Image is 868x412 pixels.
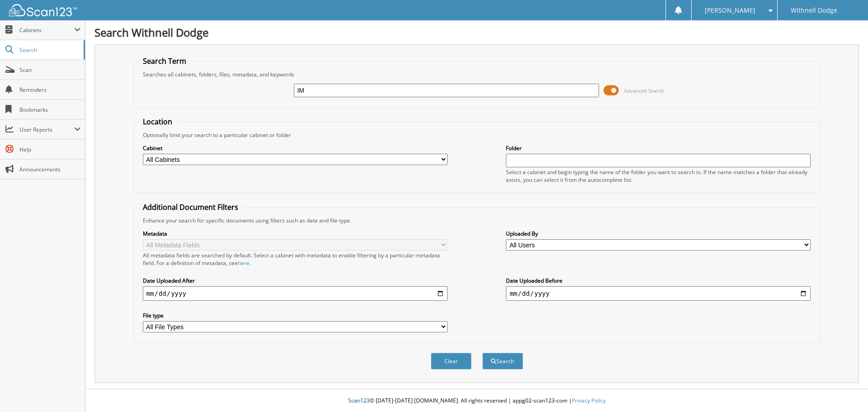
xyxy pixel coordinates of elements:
span: Advanced Search [624,87,664,94]
a: Privacy Policy [572,397,606,404]
span: User Reports [19,126,74,133]
span: Reminders [19,86,80,94]
span: Announcements [19,166,80,173]
label: Metadata [143,230,448,237]
legend: Location [138,117,177,127]
div: Optionally limit your search to a particular cabinet or folder [138,131,816,139]
a: here [238,259,250,267]
span: Search [19,46,79,54]
div: All metadata fields are searched by default. Select a cabinet with metadata to enable filtering b... [143,251,448,267]
h1: Search Withnell Dodge [94,25,859,40]
span: Cabinets [19,26,74,34]
span: [PERSON_NAME] [705,8,755,13]
span: Bookmarks [19,106,80,114]
img: scan123-logo-white.svg [9,4,77,16]
div: Searches all cabinets, folders, files, metadata, and keywords [138,71,816,78]
button: Clear [431,353,472,369]
div: Enhance your search for specific documents using filters such as date and file type. [138,217,816,224]
legend: Additional Document Filters [138,202,243,212]
span: Scan [19,66,80,74]
div: Select a cabinet and begin typing the name of the folder you want to search in. If the name match... [506,168,811,184]
label: Folder [506,144,811,152]
legend: Search Term [138,56,191,66]
label: Date Uploaded Before [506,277,811,284]
span: Withnell Dodge [791,8,837,13]
span: Help [19,146,80,153]
label: Cabinet [143,144,448,152]
label: Date Uploaded After [143,277,448,284]
input: end [506,286,811,301]
div: © [DATE]-[DATE] [DOMAIN_NAME]. All rights reserved | appg02-scan123-com | [85,390,868,412]
label: File type [143,312,448,319]
button: Search [482,353,523,369]
input: start [143,286,448,301]
span: Scan123 [348,397,370,404]
label: Uploaded By [506,230,811,237]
